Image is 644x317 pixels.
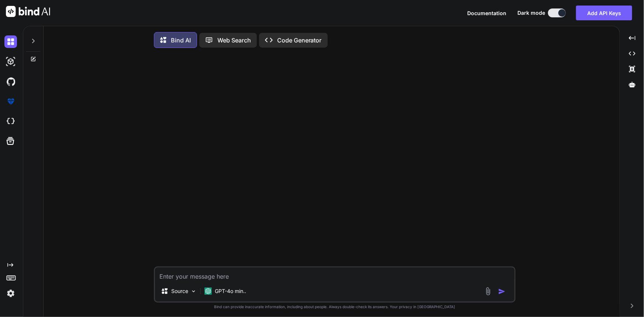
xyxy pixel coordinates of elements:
img: githubDark [4,75,17,88]
span: Dark mode [517,9,545,17]
img: premium [4,95,17,108]
img: Pick Models [190,288,197,294]
p: GPT-4o min.. [215,287,246,295]
p: Bind AI [171,36,191,45]
p: Web Search [217,36,251,45]
button: Documentation [467,9,506,17]
img: cloudideIcon [4,115,17,128]
p: Code Generator [277,36,322,45]
img: darkChat [4,35,17,48]
p: Bind can provide inaccurate information, including about people. Always double-check its answers.... [154,304,516,310]
button: Add API Keys [576,6,632,20]
img: settings [4,287,17,300]
img: darkAi-studio [4,55,17,68]
img: Bind AI [6,6,50,17]
img: GPT-4o mini [204,287,212,295]
span: Documentation [467,10,506,16]
p: Source [171,287,188,295]
img: attachment [484,287,492,296]
img: icon [498,288,506,295]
